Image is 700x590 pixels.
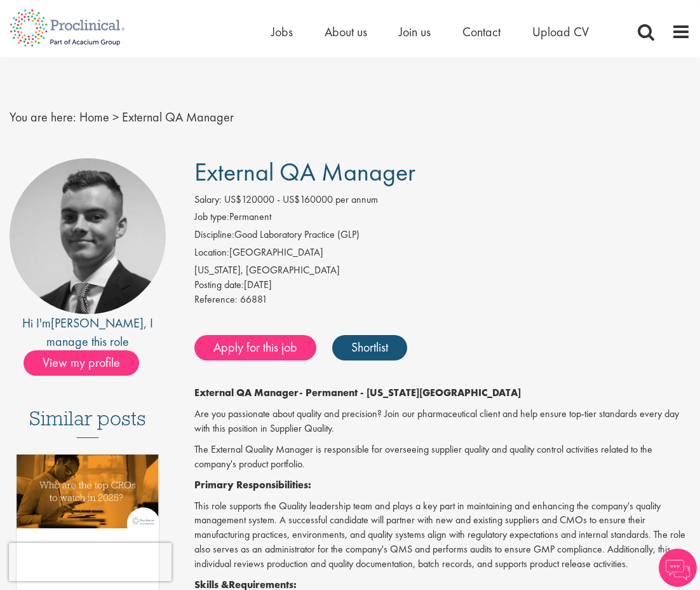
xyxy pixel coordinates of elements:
[194,210,691,228] li: Permanent
[9,543,172,581] iframe: reCAPTCHA
[325,24,367,40] a: About us
[271,24,293,40] a: Jobs
[10,109,76,125] span: You are here:
[332,335,407,360] a: Shortlist
[194,228,234,242] label: Discipline:
[532,24,589,40] a: Upload CV
[399,24,431,40] a: Join us
[194,210,229,224] label: Job type:
[29,408,146,438] h3: Similar posts
[17,455,159,567] a: Link to a post
[194,442,691,472] p: The External Quality Manager is responsible for overseeing supplier quality and quality control a...
[122,109,234,125] span: External QA Manager
[24,350,139,376] span: View my profile
[224,193,378,206] span: US$120000 - US$160000 per annum
[17,455,159,528] img: Top 10 CROs 2025 | Proclinical
[194,335,316,360] a: Apply for this job
[194,499,691,572] p: This role supports the Quality leadership team and plays a key part in maintaining and enhancing ...
[299,386,521,399] strong: - Permanent - [US_STATE][GEOGRAPHIC_DATA]
[194,245,691,263] li: [GEOGRAPHIC_DATA]
[194,407,691,436] p: Are you passionate about quality and precision? Join our pharmaceutical client and help ensure to...
[194,156,415,188] span: External QA Manager
[194,478,311,491] strong: Primary Responsibilities:
[194,193,222,207] label: Salary:
[51,315,144,331] a: [PERSON_NAME]
[10,314,166,350] div: Hi I'm , I manage this role
[194,245,229,260] label: Location:
[194,278,244,291] span: Posting date:
[240,292,267,306] span: 66881
[462,24,501,40] a: Contact
[194,228,691,245] li: Good Laboratory Practice (GLP)
[24,353,152,369] a: View my profile
[194,263,691,278] div: [US_STATE], [GEOGRAPHIC_DATA]
[194,386,299,399] strong: External QA Manager
[659,549,697,587] img: Chatbot
[112,109,119,125] span: >
[194,278,691,292] div: [DATE]
[79,109,109,125] a: breadcrumb link
[194,292,238,307] label: Reference:
[10,158,166,315] img: imeage of recruiter Alex Bill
